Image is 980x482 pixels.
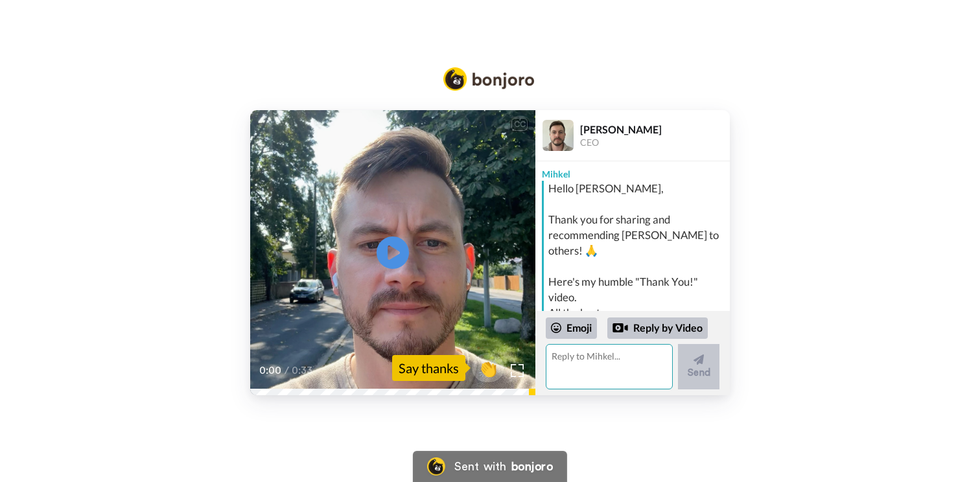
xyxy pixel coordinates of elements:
[580,123,729,135] div: [PERSON_NAME]
[21,34,31,44] img: website_grey.svg
[259,363,282,378] span: 0:00
[511,118,528,131] div: CC
[472,358,504,378] span: 👏
[143,83,218,91] div: Keywords by Traffic
[36,21,64,31] div: v 4.0.25
[612,320,628,336] div: Reply by Video
[472,353,504,382] button: 👏
[678,344,719,389] button: Send
[49,83,116,91] div: Domain Overview
[129,82,139,92] img: tab_keywords_by_traffic_grey.svg
[292,363,314,378] span: 0:33
[542,120,574,151] img: Profile Image
[285,363,289,378] span: /
[580,137,729,148] div: CEO
[546,317,597,338] div: Emoji
[511,364,524,377] img: Full screen
[34,34,143,44] div: Domain: [DOMAIN_NAME]
[443,67,534,91] img: Bonjoro Logo
[548,181,727,321] div: Hello [PERSON_NAME], Thank you for sharing and recommending [PERSON_NAME] to others! 🙏 Here's my ...
[607,317,708,339] div: Reply by Video
[21,21,31,31] img: logo_orange.svg
[35,82,45,92] img: tab_domain_overview_orange.svg
[392,355,465,381] div: Say thanks
[535,161,730,181] div: Mihkel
